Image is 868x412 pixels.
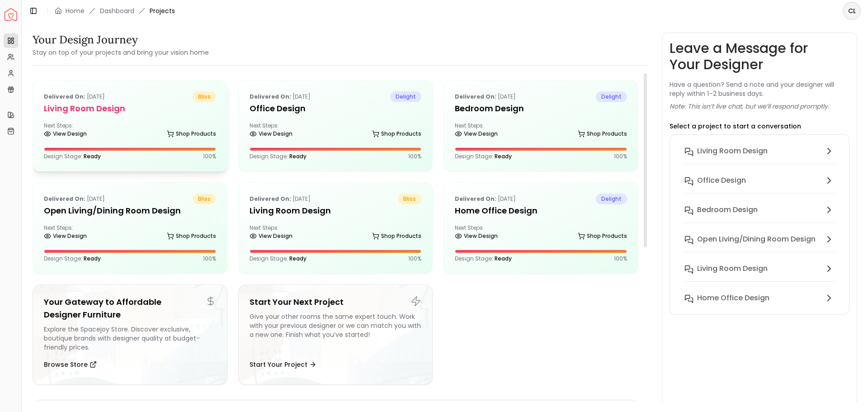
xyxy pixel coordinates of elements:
p: [DATE] [44,91,105,102]
p: [DATE] [44,194,105,204]
span: delight [596,91,627,102]
h6: Open Living/Dining Room Design [697,234,816,245]
button: Living Room Design [677,260,842,289]
span: bliss [193,194,216,204]
button: Home Office Design [677,289,842,307]
p: [DATE] [250,91,311,102]
a: Your Gateway to Affordable Designer FurnitureExplore the Spacejoy Store. Discover exclusive, bout... [33,284,227,385]
button: Open Living/Dining Room Design [677,230,842,260]
a: Shop Products [578,128,627,140]
button: Bedroom Design [677,201,842,230]
img: Spacejoy Logo [5,8,17,21]
a: Shop Products [578,230,627,242]
h5: Bedroom Design [455,102,627,115]
span: bliss [398,194,421,204]
p: [DATE] [250,194,311,204]
div: Next Steps: [250,122,422,140]
h3: Leave a Message for Your Designer [670,40,849,73]
b: Delivered on: [250,93,291,100]
a: Dashboard [100,6,134,15]
span: delight [596,194,627,204]
a: Shop Products [167,128,216,140]
h5: Office Design [250,102,422,115]
h3: Your Design Journey [33,33,209,47]
p: 100 % [203,255,216,262]
p: Design Stage: [250,255,307,262]
span: Ready [84,152,101,160]
b: Delivered on: [44,195,85,203]
span: Ready [289,152,307,160]
button: Office Design [677,171,842,201]
h6: Home Office Design [697,293,769,303]
div: Next Steps: [250,224,422,242]
h5: Your Gateway to Affordable Designer Furniture [44,296,216,321]
p: Design Stage: [455,153,512,160]
p: Design Stage: [455,255,512,262]
b: Delivered on: [455,93,496,100]
button: Start Your Project [250,355,316,374]
div: Next Steps: [44,224,216,242]
span: Projects [150,6,175,15]
span: Ready [289,255,307,262]
span: Ready [84,255,101,262]
a: View Design [250,230,292,242]
a: Shop Products [372,128,421,140]
b: Delivered on: [455,195,496,203]
p: 100 % [614,255,627,262]
div: Give your other rooms the same expert touch. Work with your previous designer or we can match you... [250,312,422,352]
a: Start Your Next ProjectGive your other rooms the same expert touch. Work with your previous desig... [238,284,433,385]
a: View Design [250,128,292,140]
h5: Living Room Design [250,204,422,217]
p: Design Stage: [250,153,307,160]
span: Ready [495,255,512,262]
p: Design Stage: [44,153,101,160]
b: Delivered on: [250,195,291,203]
div: Next Steps: [455,122,627,140]
h6: Bedroom Design [697,204,758,215]
span: Ready [495,152,512,160]
div: Explore the Spacejoy Store. Discover exclusive, boutique brands with designer quality at budget-f... [44,325,216,352]
small: Stay on top of your projects and bring your vision home [33,48,209,57]
button: Living Room Design [677,142,842,171]
a: Home [66,6,85,15]
h5: Living Room Design [44,102,216,115]
h5: Home Office Design [455,204,627,217]
p: Note: This isn’t live chat, but we’ll respond promptly. [670,102,829,111]
div: Next Steps: [44,122,216,140]
b: Delivered on: [44,93,85,100]
a: Shop Products [167,230,216,242]
a: View Design [44,230,87,242]
span: bliss [193,91,216,102]
a: Spacejoy [5,8,17,21]
a: View Design [455,128,498,140]
p: Select a project to start a conversation [670,122,801,131]
p: 100 % [203,153,216,160]
h5: Start Your Next Project [250,296,422,308]
nav: breadcrumb [55,6,175,15]
a: View Design [455,230,498,242]
button: Browse Store [44,355,97,374]
h6: Living Room Design [697,263,768,274]
p: Have a question? Send a note and your designer will reply within 1–2 business days. [670,80,849,98]
p: 100 % [614,153,627,160]
p: Design Stage: [44,255,101,262]
p: 100 % [408,153,421,160]
span: CL [844,3,860,19]
h5: Open Living/Dining Room Design [44,204,216,217]
h6: Office Design [697,175,746,186]
p: [DATE] [455,91,516,102]
h6: Living Room Design [697,146,768,156]
div: Next Steps: [455,224,627,242]
a: View Design [44,128,87,140]
p: [DATE] [455,194,516,204]
p: 100 % [408,255,421,262]
a: Shop Products [372,230,421,242]
span: delight [390,91,421,102]
button: CL [843,2,861,20]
